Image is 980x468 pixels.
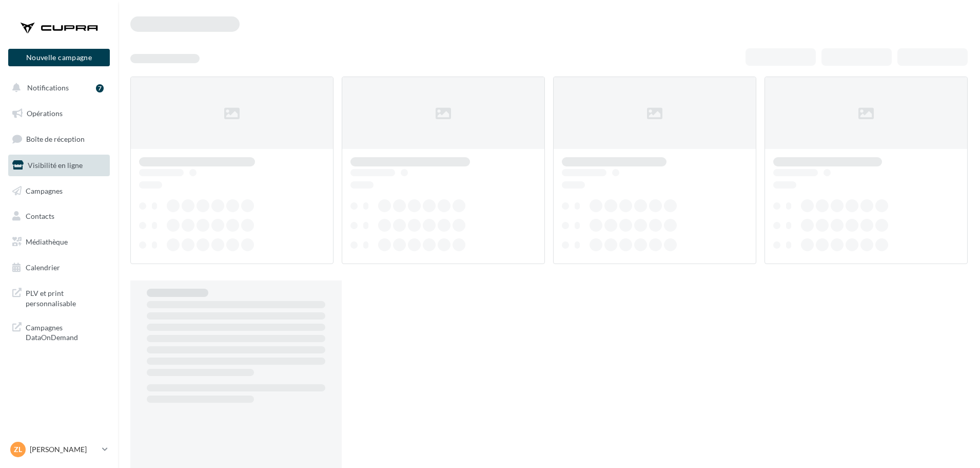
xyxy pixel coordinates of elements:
[6,77,108,99] button: Notifications 7
[6,128,112,150] a: Boîte de réception
[14,444,22,455] span: Zl
[26,135,85,143] span: Boîte de réception
[6,282,112,312] a: PLV et print personnalisable
[6,316,112,347] a: Campagnes DataOnDemand
[26,286,106,308] span: PLV et print personnalisable
[26,321,106,343] span: Campagnes DataOnDemand
[8,49,110,66] button: Nouvelle campagne
[96,84,104,92] div: 7
[6,257,112,278] a: Calendrier
[6,205,112,227] a: Contacts
[27,83,69,92] span: Notifications
[6,180,112,202] a: Campagnes
[8,440,110,459] a: Zl [PERSON_NAME]
[6,103,112,124] a: Opérations
[26,212,54,220] span: Contacts
[28,161,83,170] span: Visibilité en ligne
[30,444,98,455] p: [PERSON_NAME]
[6,155,112,176] a: Visibilité en ligne
[26,263,60,272] span: Calendrier
[27,109,63,118] span: Opérations
[26,186,63,195] span: Campagnes
[26,237,68,246] span: Médiathèque
[6,231,112,253] a: Médiathèque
